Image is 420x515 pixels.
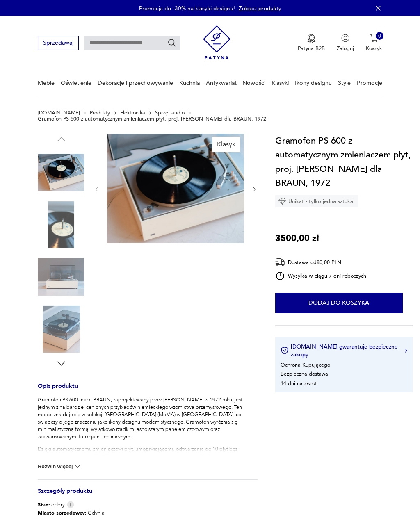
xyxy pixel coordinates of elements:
[281,346,289,355] img: Ikona certyfikatu
[206,69,237,97] a: Antykwariat
[281,370,328,378] li: Bezpieczna dostawa
[90,110,110,116] a: Produkty
[38,501,65,508] span: dobry
[38,384,258,396] h3: Opis produktu
[298,34,325,52] button: Patyna B2B
[366,45,382,52] p: Koszyk
[38,116,266,122] p: Gramofon PS 600 z automatycznym zmieniaczem płyt, proj. [PERSON_NAME] dla BRAUN, 1972
[38,396,258,440] p: Gramofon PS 600 marki BRAUN, zaprojektowany przez [PERSON_NAME] w 1972 roku, jest jednym z najbar...
[107,134,244,243] img: Zdjęcie produktu Gramofon PS 600 z automatycznym zmieniaczem płyt, proj. Dieter Rams dla BRAUN, 1972
[341,34,349,42] img: Ikonka użytkownika
[275,134,413,190] h1: Gramofon PS 600 z automatycznym zmieniaczem płyt, proj. [PERSON_NAME] dla BRAUN, 1972
[376,32,384,40] div: 0
[38,253,84,300] img: Zdjęcie produktu Gramofon PS 600 z automatycznym zmieniaczem płyt, proj. Dieter Rams dla BRAUN, 1972
[272,69,289,97] a: Klasyki
[242,69,265,97] a: Nowości
[38,306,84,353] img: Zdjęcie produktu Gramofon PS 600 z automatycznym zmieniaczem płyt, proj. Dieter Rams dla BRAUN, 1972
[120,110,145,116] a: Elektronika
[38,110,80,116] a: [DOMAIN_NAME]
[203,23,231,62] img: Patyna - sklep z meblami i dekoracjami vintage
[38,69,55,97] a: Meble
[281,361,330,369] li: Ochrona Kupującego
[98,69,173,97] a: Dekoracje i przechowywanie
[357,69,382,97] a: Promocje
[298,34,325,52] a: Ikona medaluPatyna B2B
[155,110,185,116] a: Sprzęt audio
[298,45,325,52] p: Patyna B2B
[167,39,176,48] button: Szukaj
[61,69,91,97] a: Oświetlenie
[405,349,407,353] img: Ikona strzałki w prawo
[275,271,366,281] div: Wysyłka w ciągu 7 dni roboczych
[179,69,200,97] a: Kuchnia
[337,45,354,52] p: Zaloguj
[278,198,286,205] img: Ikona diamentu
[38,36,78,50] button: Sprzedawaj
[275,195,358,207] div: Unikat - tylko jedna sztuka!
[38,445,258,467] p: Dzięki automatycznemu zmieniaczowi płyt, umożliwiającemu odtwarzanie do 10 płyt bez potrzeby ręcz...
[338,69,351,97] a: Style
[38,463,82,471] button: Rozwiń więcej
[239,5,281,12] a: Zobacz produkty
[73,463,82,471] img: chevron down
[281,343,407,358] button: [DOMAIN_NAME] gwarantuje bezpieczne zakupy
[38,149,84,196] img: Zdjęcie produktu Gramofon PS 600 z automatycznym zmieniaczem płyt, proj. Dieter Rams dla BRAUN, 1972
[275,257,366,267] div: Dostawa od 80,00 PLN
[366,34,382,52] button: 0Koszyk
[307,34,315,43] img: Ikona medalu
[38,41,78,46] a: Sprzedawaj
[139,5,235,12] p: Promocja do -30% na klasyki designu!
[337,34,354,52] button: Zaloguj
[38,489,258,501] h3: Szczegóły produktu
[38,501,50,508] b: Stan:
[370,34,378,42] img: Ikona koszyka
[275,257,285,267] img: Ikona dostawy
[38,201,84,248] img: Zdjęcie produktu Gramofon PS 600 z automatycznym zmieniaczem płyt, proj. Dieter Rams dla BRAUN, 1972
[281,380,317,387] li: 14 dni na zwrot
[275,231,319,245] p: 3500,00 zł
[67,501,74,508] img: Info icon
[275,293,403,313] button: Dodaj do koszyka
[212,137,240,152] div: Klasyk
[295,69,332,97] a: Ikony designu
